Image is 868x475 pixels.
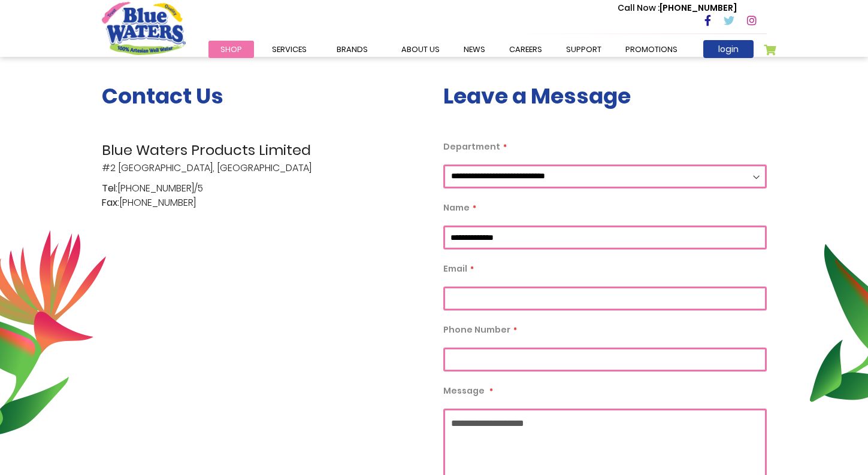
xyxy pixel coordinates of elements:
a: store logo [102,2,186,54]
span: Name [443,202,470,214]
a: about us [389,41,452,58]
a: careers [497,41,554,58]
span: Message [443,385,485,397]
a: Promotions [613,41,689,58]
h3: Leave a Message [443,83,767,109]
h3: Contact Us [102,83,425,109]
span: Phone Number [443,324,510,336]
span: Tel: [102,181,117,196]
a: login [703,40,754,58]
p: [PHONE_NUMBER]/5 [PHONE_NUMBER] [102,181,425,210]
span: Email [443,263,467,275]
span: Brands [337,44,368,55]
span: Services [272,44,307,55]
span: Fax: [102,196,119,210]
span: Blue Waters Products Limited [102,139,425,161]
a: support [554,41,613,58]
span: Department [443,141,500,153]
span: Call Now : [618,2,660,14]
span: Shop [220,44,242,55]
p: #2 [GEOGRAPHIC_DATA], [GEOGRAPHIC_DATA] [102,139,425,175]
a: News [452,41,497,58]
p: [PHONE_NUMBER] [618,2,737,14]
